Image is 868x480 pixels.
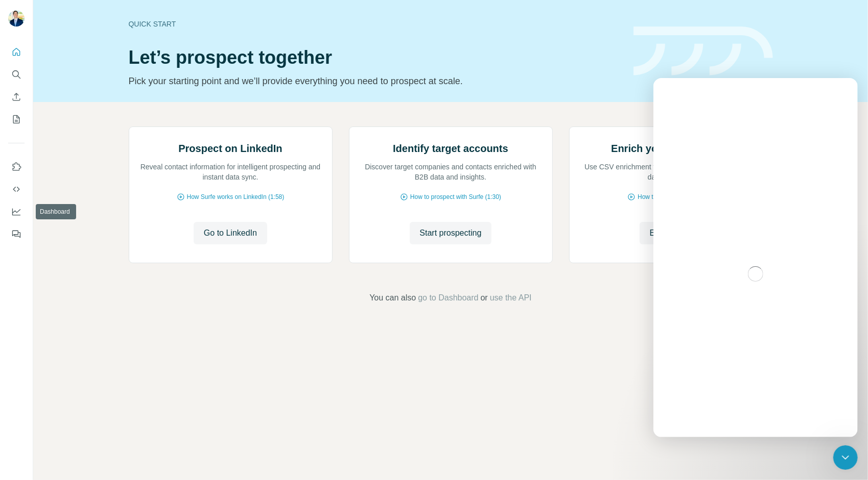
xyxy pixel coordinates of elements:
[8,43,25,61] button: Quick start
[418,292,478,304] button: go to Dashboard
[8,10,25,27] img: Avatar
[139,162,322,182] p: Reveal contact information for intelligent prospecting and instant data sync.
[638,192,714,201] span: How to upload a CSV (2:59)
[410,192,501,201] span: How to prospect with Surfe (1:30)
[8,88,25,106] button: Enrich CSV
[129,47,621,68] h1: Let’s prospect together
[650,227,692,239] span: Enrich CSV
[410,222,492,244] button: Start prospecting
[129,19,621,29] div: Quick start
[580,162,762,182] p: Use CSV enrichment to confirm you are using the best data available.
[420,227,482,239] span: Start prospecting
[833,445,858,470] iframe: Intercom live chat
[8,203,25,221] button: Dashboard
[194,222,267,244] button: Go to LinkedIn
[653,78,858,437] iframe: Intercom live chat
[611,141,730,156] h2: Enrich your contact lists
[8,225,25,243] button: Feedback
[8,158,25,176] button: Use Surfe on LinkedIn
[634,27,773,76] img: banner
[187,192,285,201] span: How Surfe works on LinkedIn (1:58)
[8,110,25,129] button: My lists
[393,141,508,156] h2: Identify target accounts
[640,222,702,244] button: Enrich CSV
[481,292,488,304] span: or
[8,180,25,198] button: Use Surfe API
[369,292,416,304] span: You can also
[490,292,532,304] button: use the API
[178,141,282,156] h2: Prospect on LinkedIn
[129,74,621,88] p: Pick your starting point and we’ll provide everything you need to prospect at scale.
[360,162,542,182] p: Discover target companies and contacts enriched with B2B data and insights.
[204,227,257,239] span: Go to LinkedIn
[8,65,25,84] button: Search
